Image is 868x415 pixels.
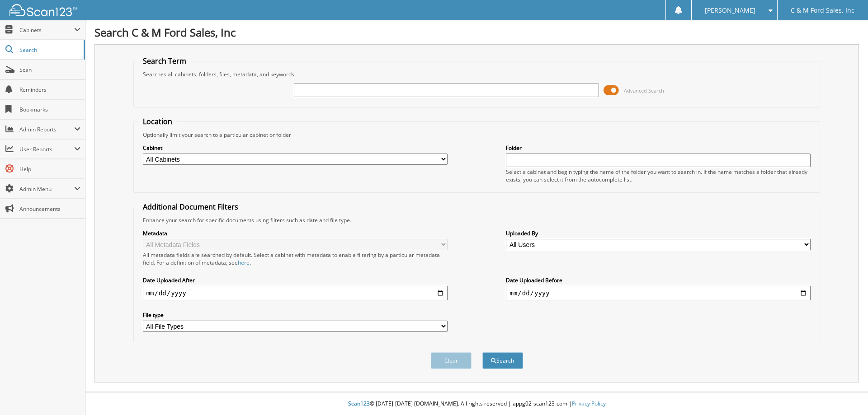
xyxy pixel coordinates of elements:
div: Optionally limit your search to a particular cabinet or folder [138,131,816,139]
span: Bookmarks [19,106,80,113]
div: All metadata fields are searched by default. Select a cabinet with metadata to enable filtering b... [143,251,448,266]
img: scan123-logo-white.svg [9,4,77,16]
label: Date Uploaded After [143,276,448,284]
button: Clear [431,352,472,369]
a: Privacy Policy [572,400,606,407]
span: Advanced Search [624,87,664,94]
legend: Additional Document Filters [138,202,243,212]
span: C & M Ford Sales, Inc [791,8,854,13]
label: Metadata [143,229,448,237]
label: Uploaded By [506,229,811,237]
legend: Search Term [138,56,191,66]
span: [PERSON_NAME] [705,8,755,13]
legend: Location [138,117,177,126]
input: start [143,286,448,300]
span: Reminders [19,86,80,93]
span: Help [19,165,80,173]
a: here [238,259,250,266]
div: Select a cabinet and begin typing the name of the folder you want to search in. If the name match... [506,168,811,183]
iframe: Chat Widget [823,372,868,415]
span: Admin Reports [19,126,74,133]
h1: Search C & M Ford Sales, Inc [94,25,859,40]
span: Scan123 [348,400,370,407]
div: Searches all cabinets, folders, files, metadata, and keywords [138,70,816,78]
label: Cabinet [143,144,448,152]
span: User Reports [19,145,74,153]
label: Date Uploaded Before [506,276,811,284]
div: Enhance your search for specific documents using filters such as date and file type. [138,216,816,224]
label: Folder [506,144,811,152]
div: © [DATE]-[DATE] [DOMAIN_NAME]. All rights reserved | appg02-scan123-com | [85,393,868,415]
span: Admin Menu [19,185,74,193]
input: end [506,286,811,300]
span: Cabinets [19,26,74,34]
label: File type [143,311,448,319]
span: Scan [19,66,80,74]
span: Announcements [19,205,80,213]
span: Search [19,46,79,54]
button: Search [482,352,523,369]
